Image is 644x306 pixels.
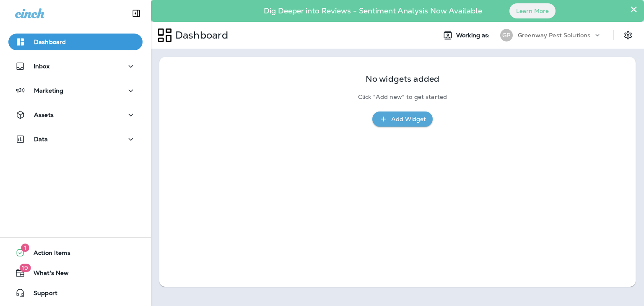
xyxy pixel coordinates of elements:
button: Dashboard [8,34,143,50]
button: Settings [621,28,636,43]
button: Marketing [8,82,143,99]
p: Assets [34,112,54,118]
span: What's New [25,270,69,280]
button: Learn More [509,3,556,18]
div: GP [500,29,513,41]
p: Dig Deeper into Reviews - Sentiment Analysis Now Available [239,10,506,12]
span: 1 [21,244,29,252]
button: Data [8,131,143,148]
button: Inbox [8,58,143,75]
p: Dashboard [172,29,228,41]
p: Greenway Pest Solutions [518,32,590,39]
p: Marketing [34,87,63,94]
button: Assets [8,106,143,123]
p: No widgets added [366,75,439,83]
p: Click "Add new" to get started [358,93,447,101]
button: Close [630,3,638,16]
div: Add Widget [391,114,426,124]
button: Add Widget [372,112,433,127]
button: 19What's New [8,265,143,281]
span: Action Items [25,249,70,259]
p: Inbox [34,63,49,70]
span: 19 [19,264,31,272]
button: Support [8,285,143,301]
span: Working as: [456,32,492,39]
p: Dashboard [34,39,66,45]
span: Support [25,290,57,300]
button: Collapse Sidebar [125,5,148,22]
p: Data [34,136,48,143]
button: 1Action Items [8,244,143,261]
